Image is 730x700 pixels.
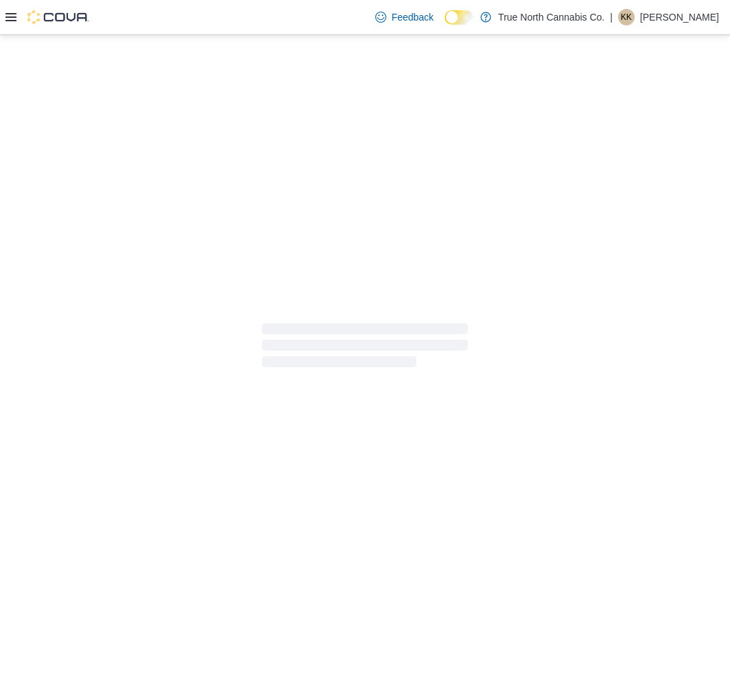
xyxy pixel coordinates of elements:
[640,9,719,25] p: [PERSON_NAME]
[392,10,434,24] span: Feedback
[370,3,439,31] a: Feedback
[498,9,604,25] p: True North Cannabis Co.
[445,25,445,25] span: Dark Mode
[618,9,635,25] div: Kaylha Koskinen
[445,10,473,25] input: Dark Mode
[27,10,89,24] img: Cova
[262,326,468,370] span: Loading
[621,9,632,25] span: KK
[610,9,613,25] p: |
